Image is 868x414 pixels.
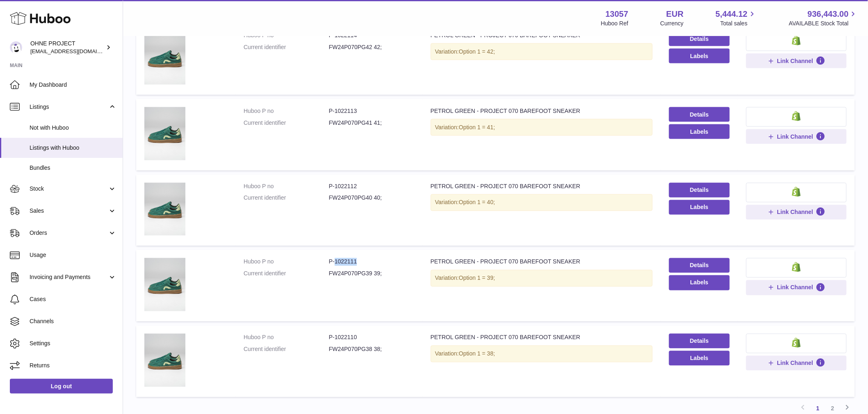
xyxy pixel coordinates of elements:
[431,194,653,211] div: Variation:
[144,334,185,387] img: PETROL GREEN - PROJECT 070 BAREFOOT SNEAKER
[431,183,653,191] div: PETROL GREEN - PROJECT 070 BAREFOOT SNEAKER
[30,295,116,303] span: Cases
[30,144,116,152] span: Listings with Huboo
[669,49,730,63] button: Labels
[669,275,730,290] button: Labels
[777,284,813,291] span: Link Channel
[30,103,108,111] span: Listings
[792,187,801,197] img: shopify-small.png
[459,351,495,357] span: Option 1 = 38;
[669,32,730,46] a: Details
[431,107,653,115] div: PETROL GREEN - PROJECT 070 BAREFOOT SNEAKER
[669,258,730,273] a: Details
[10,379,113,394] a: Log out
[329,43,414,51] dd: FW24P070PG42 42;
[808,9,849,20] span: 936,443.00
[716,9,748,20] span: 5,444.12
[669,183,730,198] a: Details
[669,107,730,122] a: Details
[746,129,847,144] button: Link Channel
[329,107,414,115] dd: P-1022113
[329,258,414,266] dd: P-1022111
[789,9,858,27] a: 936,443.00 AVAILABLE Stock Total
[459,199,495,206] span: Option 1 = 40;
[244,43,329,51] dt: Current identifier
[30,229,108,237] span: Orders
[144,183,185,236] img: PETROL GREEN - PROJECT 070 BAREFOOT SNEAKER
[30,40,104,55] div: OHNE PROJECT
[244,334,329,342] dt: Huboo P no
[244,270,329,278] dt: Current identifier
[746,54,847,68] button: Link Channel
[777,133,813,140] span: Link Channel
[30,164,116,172] span: Bundles
[30,362,116,369] span: Returns
[792,338,801,348] img: shopify-small.png
[669,334,730,349] a: Details
[329,194,414,202] dd: FW24P070PG40 40;
[30,317,116,325] span: Channels
[431,119,653,136] div: Variation:
[244,107,329,115] dt: Huboo P no
[792,111,801,121] img: shopify-small.png
[30,48,121,54] span: [EMAIL_ADDRESS][DOMAIN_NAME]
[746,205,847,220] button: Link Channel
[666,9,683,20] strong: EUR
[669,351,730,366] button: Labels
[792,36,801,45] img: shopify-small.png
[777,360,813,367] span: Link Channel
[792,262,801,272] img: shopify-small.png
[777,209,813,216] span: Link Channel
[329,119,414,127] dd: FW24P070PG41 41;
[30,124,116,132] span: Not with Huboo
[777,57,813,65] span: Link Channel
[605,9,628,20] strong: 13057
[601,20,628,27] div: Huboo Ref
[244,194,329,202] dt: Current identifier
[459,124,495,130] span: Option 1 = 41;
[144,258,185,311] img: PETROL GREEN - PROJECT 070 BAREFOOT SNEAKER
[431,334,653,342] div: PETROL GREEN - PROJECT 070 BAREFOOT SNEAKER
[30,273,108,281] span: Invoicing and Payments
[30,81,116,89] span: My Dashboard
[329,346,414,353] dd: FW24P070PG38 38;
[30,185,108,193] span: Stock
[431,346,653,362] div: Variation:
[144,32,185,85] img: PETROL GREEN - PROJECT 070 BAREFOOT SNEAKER
[30,251,116,259] span: Usage
[789,20,858,27] span: AVAILABLE Stock Total
[329,270,414,278] dd: FW24P070PG39 39;
[30,340,116,347] span: Settings
[244,119,329,127] dt: Current identifier
[244,258,329,266] dt: Huboo P no
[329,334,414,342] dd: P-1022110
[459,275,495,281] span: Option 1 = 39;
[720,20,757,27] span: Total sales
[669,124,730,139] button: Labels
[669,200,730,215] button: Labels
[10,41,22,54] img: internalAdmin-13057@internal.huboo.com
[431,258,653,266] div: PETROL GREEN - PROJECT 070 BAREFOOT SNEAKER
[431,43,653,60] div: Variation:
[30,207,108,215] span: Sales
[144,107,185,160] img: PETROL GREEN - PROJECT 070 BAREFOOT SNEAKER
[716,9,757,27] a: 5,444.12 Total sales
[244,183,329,191] dt: Huboo P no
[431,270,653,287] div: Variation:
[329,183,414,191] dd: P-1022112
[660,20,684,27] div: Currency
[746,280,847,295] button: Link Channel
[459,48,495,55] span: Option 1 = 42;
[746,356,847,371] button: Link Channel
[244,346,329,353] dt: Current identifier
